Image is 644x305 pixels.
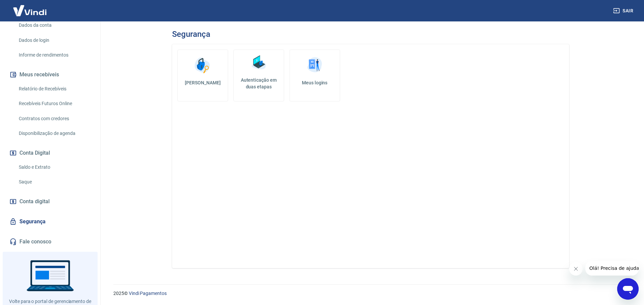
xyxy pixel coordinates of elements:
button: Meus recebíveis [8,67,92,82]
a: Fale conosco [8,234,92,249]
h5: Autenticação em duas etapas [236,77,281,90]
a: Saque [16,175,92,189]
a: Contratos com credores [16,112,92,126]
span: Olá! Precisa de ajuda? [4,5,56,10]
iframe: Fechar mensagem [569,262,583,276]
button: Conta Digital [8,146,92,160]
a: Conta digital [8,194,92,209]
img: Autenticação em duas etapas [249,53,269,73]
iframe: Botão para abrir a janela de mensagens [617,278,639,300]
button: Sair [612,5,636,17]
a: Vindi Pagamentos [129,291,167,296]
a: Dados de login [16,33,92,47]
a: Dados da conta [16,18,92,32]
a: Disponibilização de agenda [16,127,92,140]
a: Recebíveis Futuros Online [16,97,92,110]
a: Informe de rendimentos [16,48,92,62]
img: Vindi [8,0,52,21]
a: [PERSON_NAME] [177,50,228,101]
iframe: Mensagem da empresa [585,261,639,276]
p: 2025 © [113,290,628,297]
span: Conta digital [19,197,50,206]
img: Alterar senha [193,55,213,75]
a: Segurança [8,214,92,229]
a: Relatório de Recebíveis [16,82,92,96]
a: Autenticação em duas etapas [233,50,284,101]
img: Meus logins [305,55,325,75]
h5: Meus logins [295,79,334,86]
h3: Segurança [172,29,210,39]
a: Meus logins [289,50,340,101]
h5: [PERSON_NAME] [183,79,222,86]
a: Saldo e Extrato [16,160,92,174]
